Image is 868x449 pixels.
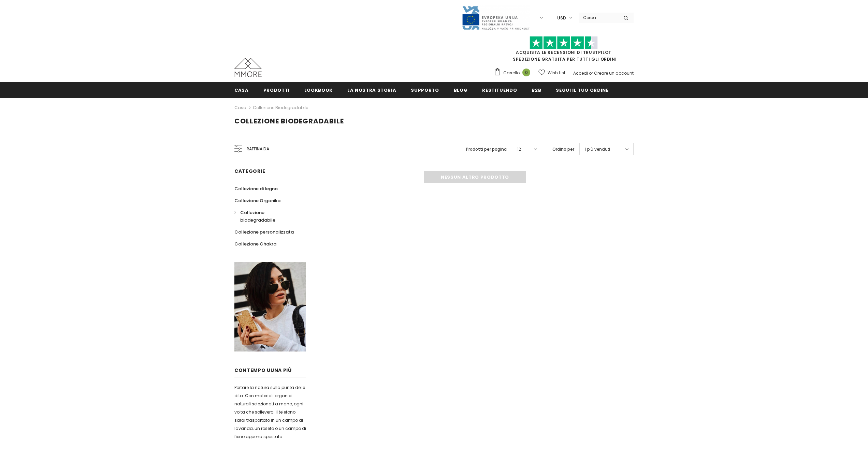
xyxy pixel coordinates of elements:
[263,87,290,93] span: Prodotti
[234,226,294,238] a: Collezione personalizzata
[532,82,541,98] a: B2B
[234,229,294,235] span: Collezione personalizzata
[234,183,278,195] a: Collezione di legno
[234,207,299,226] a: Collezione biodegradabile
[234,238,276,250] a: Collezione Chakra
[556,82,608,98] a: Segui il tuo ordine
[462,5,530,30] img: Javni Razpis
[573,70,588,76] a: Accedi
[234,168,265,175] span: Categorie
[552,146,574,153] label: Ordina per
[234,82,249,98] a: Casa
[263,82,290,98] a: Prodotti
[466,146,507,153] label: Prodotti per pagina
[234,87,249,93] span: Casa
[347,82,396,98] a: La nostra storia
[234,58,262,77] img: Casi MMORE
[234,367,292,374] span: contempo uUna più
[503,70,520,76] span: Carrello
[530,36,598,49] img: Fidati di Pilot Stars
[482,87,517,93] span: Restituendo
[589,70,593,76] span: or
[454,82,468,98] a: Blog
[411,87,439,93] span: supporto
[494,68,534,78] a: Carrello 0
[234,116,344,126] span: Collezione biodegradabile
[304,82,333,98] a: Lookbook
[240,209,275,223] span: Collezione biodegradabile
[522,69,530,76] span: 0
[347,87,396,93] span: La nostra storia
[304,87,333,93] span: Lookbook
[557,15,566,21] span: USD
[517,146,521,153] span: 12
[538,67,565,79] a: Wish List
[532,87,541,93] span: B2B
[234,185,278,192] span: Collezione di legno
[234,241,276,247] span: Collezione Chakra
[247,145,269,153] span: Raffina da
[494,39,634,62] span: SPEDIZIONE GRATUITA PER TUTTI GLI ORDINI
[253,105,308,110] a: Collezione biodegradabile
[482,82,517,98] a: Restituendo
[579,13,618,23] input: Search Site
[234,197,280,204] span: Collezione Organika
[516,49,611,55] a: Acquista le recensioni di TrustPilot
[462,15,530,20] a: Javni Razpis
[454,87,468,93] span: Blog
[548,70,565,76] span: Wish List
[234,104,246,112] a: Casa
[234,384,306,441] p: Portare la natura sulla punta delle dita. Con materiali organici naturali selezionati a mano, ogn...
[234,195,280,207] a: Collezione Organika
[411,82,439,98] a: supporto
[556,87,608,93] span: Segui il tuo ordine
[585,146,610,153] span: I più venduti
[594,70,634,76] a: Creare un account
